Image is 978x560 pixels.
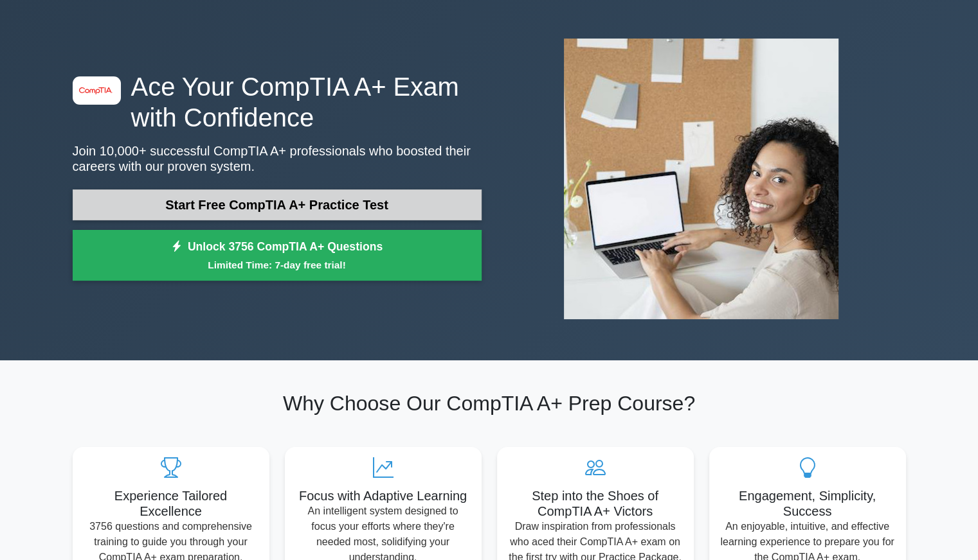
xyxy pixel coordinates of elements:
a: Unlock 3756 CompTIA A+ QuestionsLimited Time: 7-day free trial! [73,230,482,281]
h1: Ace Your CompTIA A+ Exam with Confidence [73,71,482,133]
h2: Why Choose Our CompTIA A+ Prep Course? [73,391,906,416]
h5: Engagement, Simplicity, Success [720,488,896,519]
p: Join 10,000+ successful CompTIA A+ professionals who boosted their careers with our proven system. [73,143,482,174]
h5: Step into the Shoes of CompTIA A+ Victors [507,488,684,519]
small: Limited Time: 7-day free trial! [89,258,466,272]
a: Start Free CompTIA A+ Practice Test [73,189,482,220]
h5: Experience Tailored Excellence [83,488,259,519]
h5: Focus with Adaptive Learning [295,488,471,503]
